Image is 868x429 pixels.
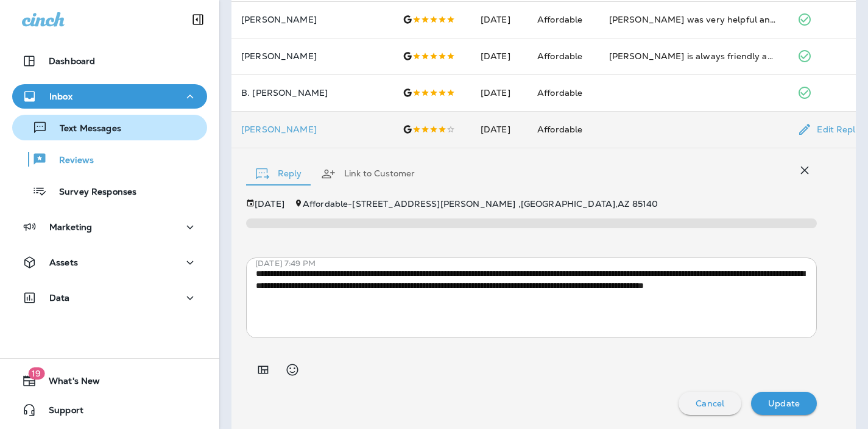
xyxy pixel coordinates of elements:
button: 19What's New [12,369,207,393]
span: Affordable [537,124,582,135]
p: [PERSON_NAME] [241,15,383,24]
button: Inbox [12,84,207,109]
td: [DATE] [471,74,528,111]
p: Cancel [696,398,724,408]
button: Survey Responses [12,178,207,204]
span: What's New [37,376,100,391]
p: [PERSON_NAME] [241,124,383,134]
button: Reviews [12,146,207,172]
button: Collapse Sidebar [181,7,215,32]
p: Assets [49,258,78,267]
span: Affordable - [STREET_ADDRESS][PERSON_NAME] , [GEOGRAPHIC_DATA] , AZ 85140 [303,198,658,209]
span: Affordable [537,14,582,25]
span: Affordable [537,51,582,62]
p: Inbox [49,92,72,101]
span: Support [37,405,83,420]
td: [DATE] [471,38,528,74]
p: Text Messages [48,123,121,135]
button: Update [751,392,817,415]
div: Click to view Customer Drawer [241,124,383,134]
p: Marketing [49,222,92,232]
p: Dashboard [49,56,95,66]
button: Cancel [679,392,741,415]
p: Edit Reply [812,124,860,134]
button: Marketing [12,215,207,239]
p: Reviews [47,155,94,167]
td: [DATE] [471,111,528,148]
p: Update [768,398,800,408]
div: Carrson Greer was very helpful and through. [609,13,778,26]
p: [DATE] 7:49 PM [255,259,826,269]
button: Assets [12,250,207,275]
div: Kyle is always friendly and prompt he always lets me know when he’s done and tells me to have a g... [609,50,778,62]
button: Add in a premade template [251,358,275,382]
button: Text Messages [12,115,207,140]
p: Survey Responses [47,187,136,198]
button: Reply [246,152,311,196]
button: Data [12,286,207,310]
span: 19 [28,367,44,380]
button: Link to Customer [311,152,425,196]
p: B. [PERSON_NAME] [241,88,383,98]
p: [DATE] [255,199,284,209]
td: [DATE] [471,1,528,38]
button: Select an emoji [280,358,305,382]
span: Affordable [537,87,582,98]
button: Support [12,398,207,422]
p: Data [49,293,70,303]
button: Dashboard [12,49,207,73]
p: [PERSON_NAME] [241,51,383,61]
